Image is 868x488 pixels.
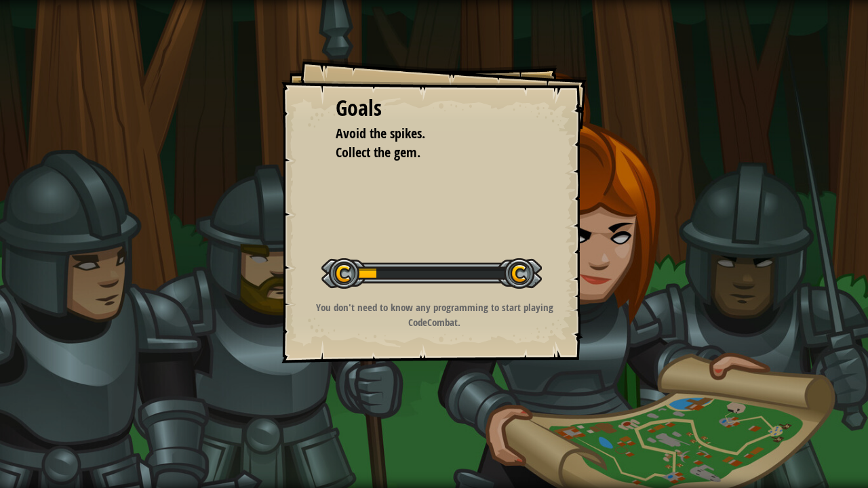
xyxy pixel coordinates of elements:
span: Collect the gem. [336,143,420,161]
div: Goals [336,93,532,124]
p: You don't need to know any programming to start playing CodeCombat. [298,300,570,329]
li: Collect the gem. [319,143,529,163]
span: Avoid the spikes. [336,124,425,142]
li: Avoid the spikes. [319,124,529,144]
